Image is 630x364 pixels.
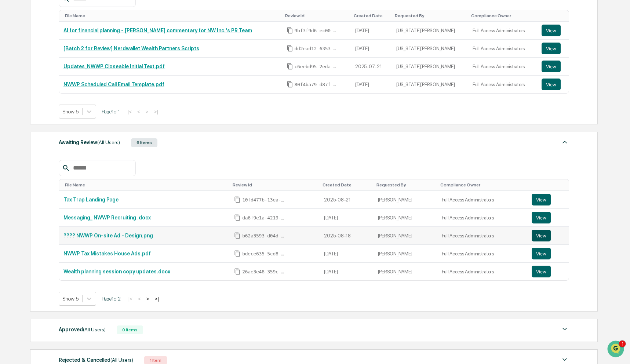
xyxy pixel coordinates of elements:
[287,81,293,88] span: Copy Id
[351,58,392,76] td: 2025-07-21
[131,138,157,147] div: 6 Items
[542,43,564,54] a: View
[234,250,241,257] span: Copy Id
[63,251,151,256] a: NWWP Tax Mistakes House Ads.pdf
[468,58,537,76] td: Full Access Administrators
[374,191,437,209] td: [PERSON_NAME]
[374,209,437,227] td: [PERSON_NAME]
[285,13,348,18] div: Toggle SortBy
[437,245,528,263] td: Full Access Administrators
[351,76,392,93] td: [DATE]
[532,194,564,205] a: View
[234,214,241,221] span: Copy Id
[7,81,49,87] div: Past conversations
[532,212,551,223] button: View
[136,296,143,302] button: <
[33,63,101,69] div: We're available if you need us!
[152,109,160,115] button: >|
[320,227,373,245] td: 2025-08-18
[295,46,339,52] span: dd2ead12-6353-41e4-9b21-1b0cf20a9be1
[114,80,134,89] button: See all
[532,212,564,223] a: View
[19,33,121,41] input: Clear
[374,245,437,263] td: [PERSON_NAME]
[437,209,528,227] td: Full Access Administrators
[234,196,241,203] span: Copy Id
[7,131,13,137] div: 🖐️
[59,138,120,147] div: Awaiting Review
[533,182,565,188] div: Toggle SortBy
[320,263,373,280] td: [DATE]
[102,296,121,302] span: Page 1 of 2
[63,81,164,87] a: NWWP Scheduled Call Email Template.pdf
[392,58,468,76] td: [US_STATE][PERSON_NAME]
[532,248,551,259] button: View
[542,61,561,72] button: View
[542,79,561,90] button: View
[532,230,564,241] a: View
[351,40,392,58] td: [DATE]
[376,182,434,188] div: Toggle SortBy
[61,130,91,138] span: Attestations
[59,325,106,334] div: Approved
[63,269,170,274] a: Wealth planning session copy updates.docx
[437,191,528,209] td: Full Access Administrators
[15,100,21,106] img: 1746055101610-c473b297-6a78-478c-a979-82029cc54cd1
[532,248,564,259] a: View
[320,245,373,263] td: [DATE]
[144,296,152,302] button: >
[50,127,94,141] a: 🗄️Attestations
[97,139,120,145] span: (All Users)
[65,13,279,18] div: Toggle SortBy
[110,357,133,363] span: (All Users)
[607,340,626,360] iframe: Open customer support
[560,138,569,146] img: caret
[542,25,564,36] a: View
[7,93,19,105] img: Jack Rasmussen
[437,263,528,280] td: Full Access Administrators
[295,82,339,88] span: 80f4ba79-d87f-4cb6-8458-b68e2bdb47c7
[468,76,537,93] td: Full Access Administrators
[15,144,46,152] span: Data Lookup
[83,327,106,332] span: (All Users)
[323,182,370,188] div: Toggle SortBy
[125,58,134,67] button: Start new chat
[320,209,373,227] td: [DATE]
[63,28,252,33] a: AI for financial planning - [PERSON_NAME] commentary for NW Inc.'s PR Team
[125,109,134,115] button: |<
[542,61,564,72] a: View
[102,109,120,114] span: Page 1 of 1
[242,197,286,203] span: 10fd477b-13ea-4d04-aa09-a1c76cc4f82c
[295,64,339,70] span: c6eebd95-2eda-47bf-a497-3eb1b7318b58
[542,79,564,90] a: View
[532,266,564,277] a: View
[354,13,389,18] div: Toggle SortBy
[15,130,47,138] span: Preclearance
[7,15,134,27] p: How can we help?
[126,296,135,302] button: |<
[320,191,373,209] td: 2025-08-21
[15,56,29,69] img: 8933085812038_c878075ebb4cc5468115_72.jpg
[468,40,537,58] td: Full Access Administrators
[53,131,59,137] div: 🗄️
[4,141,49,154] a: 🔎Data Lookup
[65,100,80,106] span: [DATE]
[63,233,153,239] a: ???? NWWP On-site Ad - Design.png
[117,325,143,334] div: 0 Items
[532,194,551,205] button: View
[234,268,241,275] span: Copy Id
[52,162,89,168] a: Powered byPylon
[471,13,534,18] div: Toggle SortBy
[532,230,551,241] button: View
[287,27,293,34] span: Copy Id
[374,263,437,280] td: [PERSON_NAME]
[542,25,561,36] button: View
[440,182,525,188] div: Toggle SortBy
[143,109,151,115] button: >
[7,56,21,69] img: 1746055101610-c473b297-6a78-478c-a979-82029cc54cd1
[374,227,437,245] td: [PERSON_NAME]
[560,355,569,364] img: caret
[287,45,293,52] span: Copy Id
